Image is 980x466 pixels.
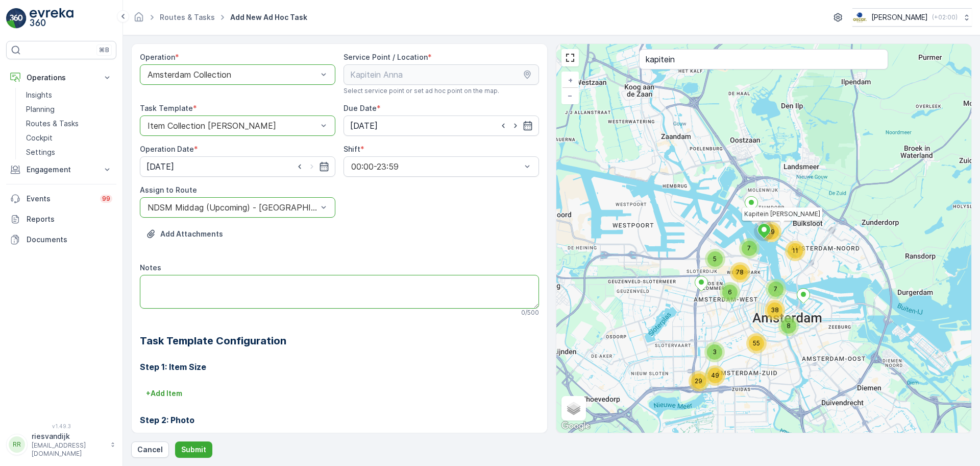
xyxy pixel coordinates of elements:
[27,194,94,204] p: Events
[27,214,112,224] p: Reports
[562,73,578,88] a: Zoom In
[22,131,116,145] a: Cockpit
[562,50,578,65] a: View Fullscreen
[146,388,182,399] p: + Add Item
[140,414,539,426] h3: Step 2: Photo
[181,445,206,455] p: Submit
[765,300,785,320] div: 38
[140,156,335,177] input: dd/mm/yyyy
[747,244,751,252] span: 7
[739,238,759,259] div: 7
[568,91,573,100] span: −
[720,282,740,302] div: 6
[344,115,539,136] input: dd/mm/yyyy
[711,371,719,379] span: 49
[753,339,760,347] span: 55
[27,165,96,175] p: Engagement
[6,229,116,250] a: Documents
[344,53,428,61] label: Service Point / Location
[771,306,779,314] span: 38
[705,365,725,386] div: 49
[140,385,188,402] button: +Add Item
[30,8,73,29] img: logo_light-DOdMpM7g.png
[778,316,799,336] div: 8
[6,159,116,180] button: Engagement
[344,87,499,95] span: Select service point or set ad hoc point on the map.
[26,104,55,114] p: Planning
[785,241,805,261] div: 11
[137,445,163,455] p: Cancel
[27,235,112,245] p: Documents
[228,12,309,22] span: Add New Ad Hoc Task
[787,322,791,330] span: 8
[9,436,25,453] div: RR
[559,420,593,433] img: Google
[746,333,767,354] div: 55
[140,145,194,153] label: Operation Date
[562,397,585,420] a: Layers
[695,377,702,385] span: 29
[22,102,116,116] a: Planning
[852,12,867,23] img: basis-logo_rgb2x.png
[736,268,744,276] span: 78
[102,195,110,203] p: 99
[689,371,709,391] div: 29
[6,431,116,458] button: RRriesvandijk[EMAIL_ADDRESS][DOMAIN_NAME]
[344,145,360,153] label: Shift
[6,423,116,429] span: v 1.49.3
[344,64,539,85] input: Kapitein Anna
[160,229,223,239] p: Add Attachments
[133,15,144,24] a: Homepage
[27,73,96,83] p: Operations
[99,46,109,54] p: ⌘B
[140,53,175,61] label: Operation
[22,145,116,159] a: Settings
[6,189,116,209] a: Events99
[140,104,193,112] label: Task Template
[932,13,958,21] p: ( +02:00 )
[26,133,53,143] p: Cockpit
[705,249,725,269] div: 5
[140,185,197,194] label: Assign to Route
[728,288,732,296] span: 6
[26,90,52,100] p: Insights
[131,441,169,458] button: Cancel
[26,119,79,129] p: Routes & Tasks
[774,285,777,293] span: 7
[140,361,539,373] h3: Step 1: Item Size
[26,147,55,157] p: Settings
[871,12,928,22] p: [PERSON_NAME]
[792,247,798,254] span: 11
[6,209,116,229] a: Reports
[713,348,717,356] span: 3
[22,88,116,102] a: Insights
[140,263,161,272] label: Notes
[6,67,116,88] button: Operations
[32,441,105,458] p: [EMAIL_ADDRESS][DOMAIN_NAME]
[730,262,750,283] div: 78
[344,104,377,112] label: Due Date
[639,49,888,69] input: Search address or service points
[22,116,116,131] a: Routes & Tasks
[559,420,593,433] a: Open this area in Google Maps (opens a new window)
[32,431,105,441] p: riesvandijk
[6,8,27,29] img: logo
[160,13,215,21] a: Routes & Tasks
[140,226,229,242] button: Upload File
[175,441,212,458] button: Submit
[766,279,786,299] div: 7
[562,88,578,103] a: Zoom Out
[704,342,725,362] div: 3
[568,76,573,84] span: +
[521,309,539,317] p: 0 / 500
[140,333,539,348] h2: Task Template Configuration
[852,8,972,27] button: [PERSON_NAME](+02:00)
[713,255,717,263] span: 5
